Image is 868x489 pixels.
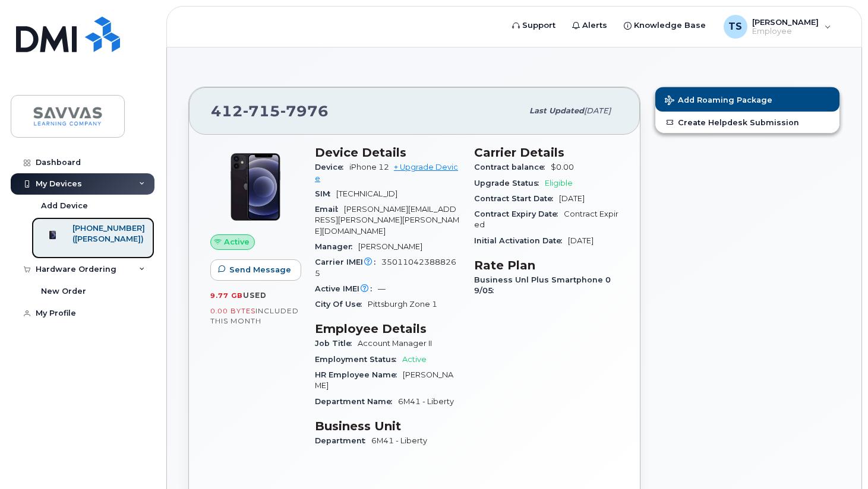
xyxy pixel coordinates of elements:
[665,96,772,107] span: Add Roaming Package
[211,102,329,120] span: 412
[402,355,427,364] span: Active
[243,291,267,300] span: used
[529,106,584,115] span: Last updated
[398,397,454,406] span: 6M41 - Liberty
[349,163,389,172] span: iPhone 12
[315,339,358,348] span: Job Title
[210,259,301,281] button: Send Message
[315,205,459,236] span: [PERSON_NAME][EMAIL_ADDRESS][PERSON_NAME][PERSON_NAME][DOMAIN_NAME]
[280,102,329,120] span: 7976
[474,209,564,218] span: Contract Expiry Date
[474,163,551,172] span: Contract balance
[474,179,545,188] span: Upgrade Status
[315,419,460,433] h3: Business Unit
[551,163,574,172] span: $0.00
[336,189,397,198] span: [TECHNICAL_ID]
[568,236,594,245] span: [DATE]
[378,284,386,293] span: —
[315,163,349,172] span: Device
[315,205,344,214] span: Email
[474,236,568,245] span: Initial Activation Date
[315,397,398,406] span: Department Name
[474,275,611,295] span: Business Unl Plus Smartphone 09/05
[315,355,402,364] span: Employment Status
[584,106,611,115] span: [DATE]
[210,291,243,300] span: 9.77 GB
[816,437,859,480] iframe: Messenger Launcher
[315,284,378,293] span: Active IMEI
[210,307,255,315] span: 0.00 Bytes
[315,145,460,160] h3: Device Details
[229,264,291,275] span: Send Message
[315,163,458,182] a: + Upgrade Device
[474,258,619,272] h3: Rate Plan
[220,151,291,223] img: iPhone_12.jpg
[358,339,432,348] span: Account Manager II
[559,194,585,203] span: [DATE]
[655,87,839,112] button: Add Roaming Package
[315,300,368,309] span: City Of Use
[315,242,358,251] span: Manager
[315,436,371,445] span: Department
[655,112,839,133] a: Create Helpdesk Submission
[545,179,573,188] span: Eligible
[315,258,456,277] span: 350110423888265
[474,194,559,203] span: Contract Start Date
[315,258,381,266] span: Carrier IMEI
[224,236,250,247] span: Active
[371,436,427,445] span: 6M41 - Liberty
[315,189,336,198] span: SIM
[243,102,280,120] span: 715
[315,370,403,379] span: HR Employee Name
[358,242,422,251] span: [PERSON_NAME]
[315,322,460,336] h3: Employee Details
[368,300,437,309] span: Pittsburgh Zone 1
[474,145,619,160] h3: Carrier Details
